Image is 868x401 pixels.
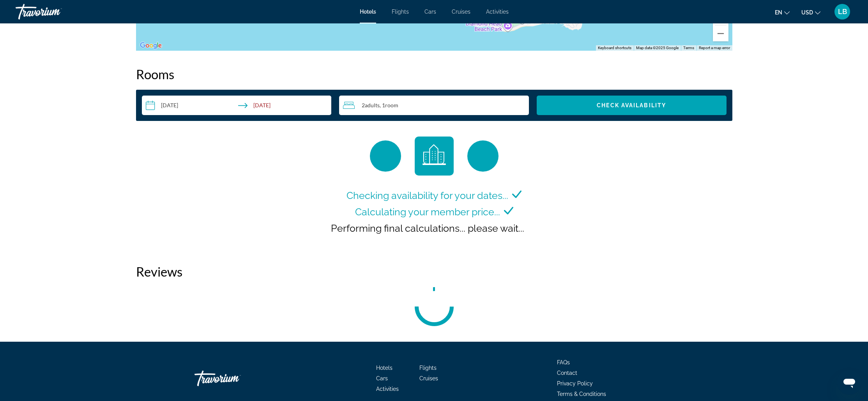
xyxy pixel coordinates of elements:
a: Cars [376,375,388,381]
a: Hotels [376,365,392,371]
a: Terms (opens in new tab) [683,46,694,50]
button: Zoom out [713,26,728,41]
a: Travorium [16,2,94,22]
a: Privacy Policy [557,380,593,387]
span: en [775,9,782,16]
button: Check Availability [537,96,727,115]
a: Report a map error [699,46,730,50]
img: Google [138,41,164,51]
span: Performing final calculations... please wait... [331,222,524,234]
a: Activities [376,386,399,392]
button: Change language [775,7,790,18]
button: Keyboard shortcuts [598,45,631,51]
span: Room [385,102,398,108]
a: FAQs [557,359,570,366]
a: Flights [392,9,409,15]
div: Search widget [142,96,727,115]
span: Adults [365,102,380,108]
button: Check-in date: Oct 1, 2025 Check-out date: Oct 7, 2025 [142,96,332,115]
iframe: Button to launch messaging window [837,370,862,395]
a: Hotels [360,9,376,15]
button: Travelers: 2 adults, 0 children [339,96,529,115]
a: Contact [557,370,577,376]
span: 2 [362,102,380,108]
a: Cruises [419,375,438,381]
span: Check Availability [597,102,666,108]
a: Cars [424,9,436,15]
button: User Menu [832,4,852,20]
span: USD [801,9,813,16]
a: Open this area in Google Maps (opens a new window) [138,41,164,51]
a: Travorium [194,367,272,390]
a: Cruises [452,9,470,15]
span: Calculating your member price... [355,206,500,218]
span: Map data ©2025 Google [636,46,679,50]
span: , 1 [380,102,398,108]
button: Change currency [801,7,820,18]
span: LB [838,8,847,16]
h2: Reviews [136,264,732,279]
a: Flights [419,365,437,371]
a: Terms & Conditions [557,391,606,397]
a: Activities [486,9,509,15]
span: Checking availability for your dates... [346,190,508,201]
h2: Rooms [136,66,732,82]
